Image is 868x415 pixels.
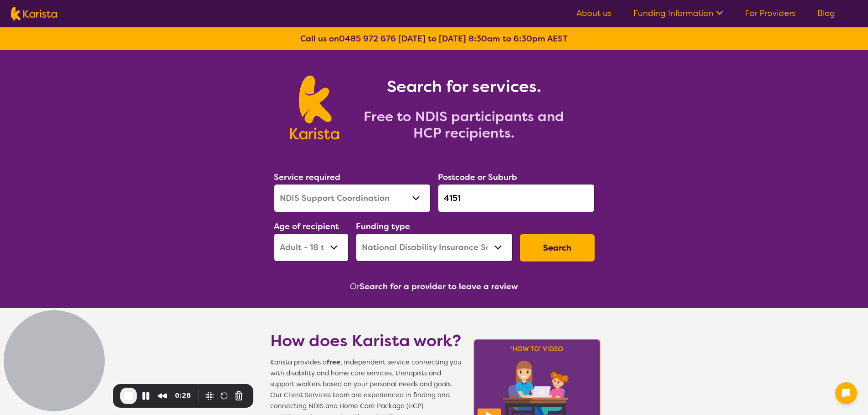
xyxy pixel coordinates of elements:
[745,8,796,19] a: For Providers
[356,221,410,232] label: Funding type
[274,172,340,183] label: Service required
[817,8,835,19] a: Blog
[327,358,340,367] b: free
[350,280,360,293] span: Or
[438,184,595,212] input: Type
[576,8,611,19] a: About us
[438,172,517,183] label: Postcode or Suburb
[290,76,339,139] img: Karista logo
[339,33,396,44] a: 0485 972 676
[350,108,578,141] h2: Free to NDIS participants and HCP recipients.
[350,76,578,97] h1: Search for services.
[300,33,568,44] b: Call us on [DATE] to [DATE] 8:30am to 6:30pm AEST
[274,221,339,232] label: Age of recipient
[270,330,462,352] h1: How does Karista work?
[520,234,595,261] button: Search
[11,7,57,20] img: Karista logo
[633,8,723,19] a: Funding Information
[360,280,518,293] button: Search for a provider to leave a review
